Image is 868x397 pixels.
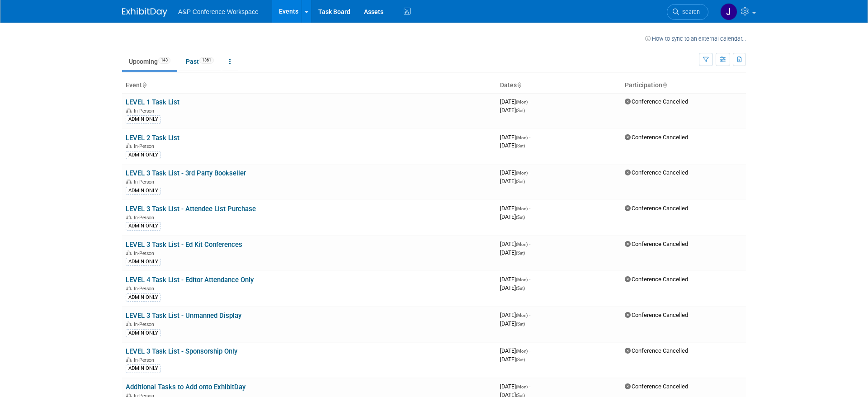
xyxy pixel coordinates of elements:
[122,78,496,93] th: Event
[625,169,688,176] span: Conference Cancelled
[516,206,528,211] span: (Mon)
[126,151,161,159] div: ADMIN ONLY
[500,284,525,291] span: [DATE]
[679,9,700,15] span: Search
[134,108,157,114] span: In-Person
[126,364,161,373] div: ADMIN ONLY
[126,187,161,195] div: ADMIN ONLY
[529,312,530,318] span: -
[126,169,246,177] a: LEVEL 3 Task List - 3rd Party Bookseller
[516,135,528,140] span: (Mon)
[158,57,170,64] span: 143
[516,349,528,354] span: (Mon)
[134,250,157,256] span: In-Person
[529,383,530,390] span: -
[662,81,667,89] a: Sort by Participation Type
[625,98,688,105] span: Conference Cancelled
[516,143,525,148] span: (Sat)
[126,286,132,290] img: In-Person Event
[126,258,161,266] div: ADMIN ONLY
[516,357,525,362] span: (Sat)
[720,3,737,20] img: Joe Kreuser
[500,241,530,247] span: [DATE]
[126,312,241,320] a: LEVEL 3 Task List - Unmanned Display
[134,286,157,292] span: In-Person
[516,286,525,291] span: (Sat)
[516,242,528,247] span: (Mon)
[126,98,179,106] a: LEVEL 1 Task List
[126,276,254,284] a: LEVEL 4 Task List - Editor Attendance Only
[500,134,530,141] span: [DATE]
[625,134,688,141] span: Conference Cancelled
[500,320,525,327] span: [DATE]
[516,277,528,282] span: (Mon)
[625,276,688,283] span: Conference Cancelled
[126,115,161,123] div: ADMIN ONLY
[126,329,161,337] div: ADMIN ONLY
[199,57,214,64] span: 1361
[178,8,259,15] span: A&P Conference Workspace
[126,143,132,148] img: In-Person Event
[134,321,157,327] span: In-Person
[126,250,132,255] img: In-Person Event
[500,213,525,220] span: [DATE]
[126,357,132,362] img: In-Person Event
[516,179,525,184] span: (Sat)
[126,179,132,184] img: In-Person Event
[625,312,688,318] span: Conference Cancelled
[529,276,530,283] span: -
[134,179,157,185] span: In-Person
[500,312,530,318] span: [DATE]
[500,276,530,283] span: [DATE]
[126,321,132,326] img: In-Person Event
[516,108,525,113] span: (Sat)
[529,169,530,176] span: -
[126,108,132,113] img: In-Person Event
[122,8,167,17] img: ExhibitDay
[500,107,525,113] span: [DATE]
[126,293,161,302] div: ADMIN ONLY
[529,98,530,105] span: -
[667,4,708,20] a: Search
[621,78,746,93] th: Participation
[516,170,528,175] span: (Mon)
[516,384,528,389] span: (Mon)
[126,383,245,391] a: Additional Tasks to Add onto ExhibitDay
[500,142,525,149] span: [DATE]
[625,383,688,390] span: Conference Cancelled
[516,99,528,104] span: (Mon)
[134,215,157,221] span: In-Person
[126,205,256,213] a: LEVEL 3 Task List - Attendee List Purchase
[625,205,688,212] span: Conference Cancelled
[516,321,525,326] span: (Sat)
[500,383,530,390] span: [DATE]
[500,169,530,176] span: [DATE]
[179,53,221,70] a: Past1361
[500,356,525,363] span: [DATE]
[529,134,530,141] span: -
[529,205,530,212] span: -
[500,98,530,105] span: [DATE]
[516,215,525,220] span: (Sat)
[500,178,525,184] span: [DATE]
[529,347,530,354] span: -
[517,81,521,89] a: Sort by Start Date
[496,78,621,93] th: Dates
[500,205,530,212] span: [DATE]
[516,250,525,255] span: (Sat)
[516,313,528,318] span: (Mon)
[645,35,746,42] a: How to sync to an external calendar...
[126,134,179,142] a: LEVEL 2 Task List
[625,347,688,354] span: Conference Cancelled
[500,249,525,256] span: [DATE]
[126,347,237,355] a: LEVEL 3 Task List - Sponsorship Only
[625,241,688,247] span: Conference Cancelled
[126,222,161,230] div: ADMIN ONLY
[122,53,177,70] a: Upcoming143
[142,81,146,89] a: Sort by Event Name
[134,357,157,363] span: In-Person
[134,143,157,149] span: In-Person
[529,241,530,247] span: -
[500,347,530,354] span: [DATE]
[126,241,242,249] a: LEVEL 3 Task List - Ed Kit Conferences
